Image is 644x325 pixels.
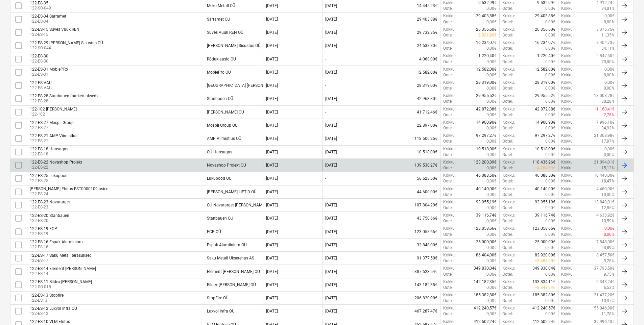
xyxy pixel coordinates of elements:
div: [DATE] [266,110,278,115]
p: Ootel : [502,192,513,198]
p: Kokku : [502,93,515,99]
p: Ootel : [443,139,454,144]
p: 93 955,19€ [535,199,555,205]
p: Kokku : [561,13,574,19]
p: 0,00€ [604,13,615,19]
p: Ootel : [502,32,513,38]
p: 122-ES-34 [30,19,66,24]
p: 122-ES-15 [30,32,79,37]
p: Kokku : [561,112,574,118]
p: 118 436,26€ [532,159,555,165]
div: 122-ES-23 Novatarget [30,200,70,204]
div: [PERSON_NAME] Ehitus EST0000109.asice [30,186,108,191]
p: 0,00€ [486,192,497,198]
div: OÜ Novatarget Grupp [207,203,266,207]
p: 0,00€ [486,205,497,211]
p: Ootel : [502,85,513,91]
div: Mospil Group OÜ [207,123,238,128]
p: 14 900,90€ [476,120,497,125]
div: [DATE] [325,203,337,207]
p: 0,00% [604,72,615,78]
div: 24 638,80€ [381,40,440,51]
p: 3 375,75€ [596,27,615,32]
div: 28 319,00€ [381,80,440,91]
p: 28 319,00€ [535,80,555,85]
div: 56 528,50€ [381,173,440,184]
div: Sarramet OÜ [207,17,230,22]
p: 0,00€ [486,59,497,65]
iframe: Chat Widget [610,293,644,325]
p: Ootel : [502,6,513,11]
div: [DATE] [325,150,337,154]
p: Ootel : [443,152,454,158]
div: [DATE] [266,176,278,181]
div: [DATE] [325,123,337,128]
p: 0,00€ [486,112,497,118]
div: Novashop Projekt OÜ [207,163,246,168]
p: 0,00€ [486,99,497,104]
p: Kokku : [561,40,574,46]
p: Kokku : [561,152,574,158]
div: 122-ES-28 Stanbauen (parkett-uksed) [30,94,98,98]
div: 122-ES-34 Sarramet [30,14,66,19]
p: 0,00€ [545,19,555,25]
div: [DATE] [266,70,278,75]
p: 0,00€ [545,99,555,104]
p: 10 518,00€ [476,146,497,152]
p: 122-ES-28 [30,98,98,104]
div: 122-ES-22 Novashop Projekt [30,160,82,165]
div: 122-ES-18 Hansagas [30,147,68,151]
p: -1 160,41€ [595,106,615,112]
p: 40 140,00€ [476,186,497,192]
div: [DATE] [266,163,278,168]
p: 122-102 [30,111,77,117]
div: 29 403,88€ [381,13,440,25]
div: - [325,83,326,88]
p: 0,00€ [486,19,497,25]
p: Kokku : [502,212,515,218]
p: Kokku : [502,40,515,46]
div: [DATE] [266,83,278,88]
div: 12 582,00€ [381,67,440,78]
p: 18,47% [601,178,615,184]
p: Kokku : [502,199,515,205]
p: 1 220,40€ [478,53,497,59]
div: [DATE] [266,3,278,8]
p: 40 140,00€ [535,186,555,192]
p: 0,00€ [486,6,497,11]
p: 29 403,88€ [535,13,555,19]
div: Suves Vuuk REN OÜ [207,30,243,35]
div: 122-ES-27 Mospil Group [30,120,74,125]
p: -2,78% [603,112,615,118]
p: 122-ES-31 [30,72,68,77]
p: 10 518,00€ [535,146,555,152]
p: 122-ES-VAU [30,85,52,91]
p: 2 847,60€ [596,53,615,59]
div: [DATE] [325,43,337,48]
p: Kokku : [502,80,515,85]
div: 122-ES-31 MoblePRo [30,67,68,72]
p: Ootel : [502,152,513,158]
p: 39 116,74€ [476,212,497,218]
p: 0,00% [604,152,615,158]
div: 91 377,50€ [381,252,440,264]
div: Stanbauen OÜ [207,96,233,101]
p: Kokku : [561,19,574,25]
div: Voller Sisustus OÜ [207,43,261,48]
p: 16 234,07€ [476,40,497,46]
p: 0,00€ [545,205,555,211]
p: 0,00€ [545,139,555,144]
p: 0,00€ [486,178,497,184]
p: 0,00€ [545,72,555,78]
div: - [325,176,326,181]
p: Ootel : [443,178,454,184]
div: 43 750,66€ [381,212,440,224]
p: 122-ES-27 [30,125,74,131]
div: Rõduklaasid OÜ [207,57,236,61]
p: 122-SO-049 [30,5,51,11]
p: Kokku : [561,67,574,72]
p: Kokku : [502,13,515,19]
p: 93 955,19€ [476,199,497,205]
p: Kokku : [443,120,456,125]
p: Kokku : [561,212,574,218]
